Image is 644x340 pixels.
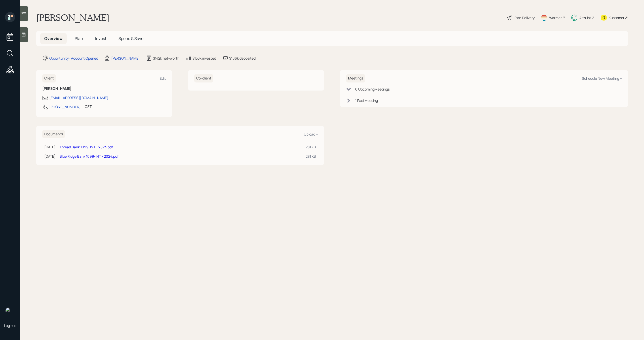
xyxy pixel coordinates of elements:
[49,56,98,61] div: Opportunity · Account Opened
[44,144,56,150] div: [DATE]
[42,87,166,91] h6: [PERSON_NAME]
[85,104,92,109] div: CST
[609,15,624,20] div: Kustomer
[49,95,108,100] div: [EMAIL_ADDRESS][DOMAIN_NAME]
[160,76,166,81] div: Edit
[153,56,179,61] div: $142k net-worth
[194,74,213,82] h6: Co-client
[355,98,378,103] div: 1 Past Meeting
[355,87,390,92] div: 0 Upcoming Meeting s
[306,154,316,159] div: 281 KB
[304,132,318,137] div: Upload +
[514,15,535,20] div: Plan Delivery
[118,36,143,41] span: Spend & Save
[192,56,216,61] div: $153k invested
[60,154,118,159] a: Blue Ridge Bank 1099-INT - 2024.pdf
[95,36,106,41] span: Invest
[346,74,365,82] h6: Meetings
[111,56,140,61] div: [PERSON_NAME]
[60,145,113,149] a: Thread Bank 1099-INT - 2024.pdf
[306,144,316,150] div: 281 KB
[4,323,16,328] div: Log out
[229,56,256,61] div: $106k deposited
[75,36,83,41] span: Plan
[44,36,63,41] span: Overview
[44,154,56,159] div: [DATE]
[49,104,81,109] div: [PHONE_NUMBER]
[582,76,622,81] div: Schedule New Meeting +
[5,307,15,317] img: michael-russo-headshot.png
[36,12,109,23] h1: [PERSON_NAME]
[549,15,562,20] div: Warmer
[579,15,591,20] div: Altruist
[42,74,56,82] h6: Client
[42,130,65,138] h6: Documents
